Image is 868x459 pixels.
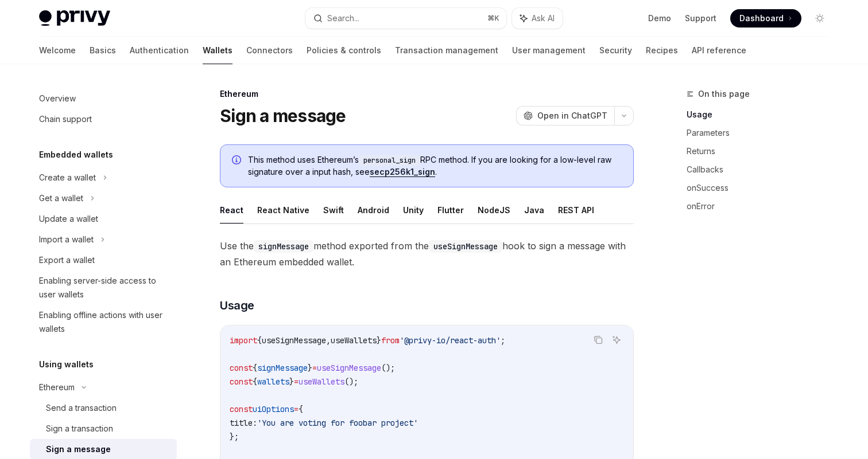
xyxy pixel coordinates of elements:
[687,105,838,124] a: Usage
[257,197,309,223] button: React Native
[537,110,607,121] span: Open in ChatGPT
[257,418,418,428] span: 'You are voting for foobar project'
[254,240,313,253] code: signMessage
[739,13,784,24] span: Dashboard
[687,160,838,179] a: Callbacks
[39,358,94,371] h5: Using wallets
[326,335,331,346] span: ,
[248,154,622,178] span: This method uses Ethereum’s RPC method. If you are looking for a low-level raw signature over a i...
[305,8,506,29] button: Search...⌘K
[253,404,294,414] span: uiOptions
[487,14,499,23] span: ⌘ K
[331,335,377,346] span: useWallets
[524,197,544,223] button: Java
[30,250,177,270] a: Export a wallet
[39,191,83,205] div: Get a wallet
[599,37,632,64] a: Security
[395,37,498,64] a: Transaction management
[30,270,177,305] a: Enabling server-side access to user wallets
[591,332,606,347] button: Copy the contents from the code block
[317,363,381,373] span: useSignMessage
[257,363,308,373] span: signMessage
[381,335,400,346] span: from
[323,197,344,223] button: Swift
[220,197,243,223] button: React
[308,363,312,373] span: }
[532,13,555,24] span: Ask AI
[344,376,358,387] span: ();
[646,37,678,64] a: Recipes
[257,376,289,387] span: wallets
[811,9,829,28] button: Toggle dark mode
[39,274,170,301] div: Enabling server-side access to user wallets
[220,297,254,313] span: Usage
[30,109,177,130] a: Chain support
[220,238,634,270] span: Use the method exported from the hook to sign a message with an Ethereum embedded wallet.
[230,335,257,346] span: import
[203,37,232,64] a: Wallets
[232,155,243,167] svg: Info
[39,148,113,162] h5: Embedded wallets
[558,197,594,223] button: REST API
[501,335,505,346] span: ;
[327,11,359,25] div: Search...
[39,212,98,226] div: Update a wallet
[512,8,563,29] button: Ask AI
[30,305,177,339] a: Enabling offline actions with user wallets
[30,418,177,439] a: Sign a transaction
[687,142,838,160] a: Returns
[429,240,502,253] code: useSignMessage
[39,380,75,394] div: Ethereum
[39,308,170,336] div: Enabling offline actions with user wallets
[220,88,634,100] div: Ethereum
[46,422,113,436] div: Sign a transaction
[39,37,76,64] a: Welcome
[609,332,624,347] button: Ask AI
[257,335,262,346] span: {
[381,363,395,373] span: ();
[294,404,299,414] span: =
[512,37,586,64] a: User management
[46,401,117,415] div: Send a transaction
[359,155,420,166] code: personal_sign
[39,253,95,267] div: Export a wallet
[312,363,317,373] span: =
[230,431,239,442] span: };
[246,37,293,64] a: Connectors
[358,197,389,223] button: Android
[299,404,303,414] span: {
[289,376,294,387] span: }
[230,404,253,414] span: const
[220,105,346,126] h1: Sign a message
[687,124,838,142] a: Parameters
[39,233,94,246] div: Import a wallet
[39,171,96,185] div: Create a wallet
[400,335,501,346] span: '@privy-io/react-auth'
[687,179,838,197] a: onSuccess
[253,376,257,387] span: {
[370,167,435,177] a: secp256k1_sign
[30,88,177,109] a: Overview
[90,37,116,64] a: Basics
[230,418,257,428] span: title:
[685,13,716,24] a: Support
[46,442,111,456] div: Sign a message
[516,106,614,125] button: Open in ChatGPT
[687,197,838,215] a: onError
[698,87,750,101] span: On this page
[692,37,746,64] a: API reference
[230,363,253,373] span: const
[377,335,381,346] span: }
[130,37,189,64] a: Authentication
[730,9,801,28] a: Dashboard
[262,335,326,346] span: useSignMessage
[307,37,381,64] a: Policies & controls
[478,197,510,223] button: NodeJS
[30,398,177,418] a: Send a transaction
[253,363,257,373] span: {
[648,13,671,24] a: Demo
[39,92,76,105] div: Overview
[294,376,299,387] span: =
[299,376,344,387] span: useWallets
[39,112,92,126] div: Chain support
